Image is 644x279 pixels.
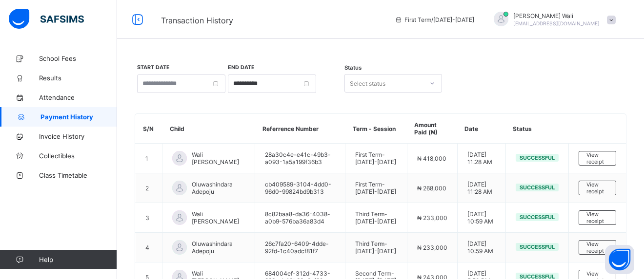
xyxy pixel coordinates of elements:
[136,233,162,262] td: 4
[457,144,505,173] td: [DATE] 11:28 AM
[39,74,117,82] span: Results
[161,16,233,25] span: Transaction History
[513,12,600,19] span: [PERSON_NAME] Wali
[136,173,162,203] td: 2
[344,64,362,71] span: Status
[255,173,345,203] td: cb409589-3104-4dd0-96d0-99824bd9b313
[39,132,117,140] span: Invoice History
[586,211,608,224] span: View receipt
[345,203,407,233] td: Third Term - [DATE]-[DATE]
[192,181,245,195] span: Oluwashindara Adepoju
[255,114,345,144] th: Referrence Number
[457,233,505,262] td: [DATE] 10:59 AM
[40,113,117,121] span: Payment History
[345,114,407,144] th: Term - Session
[192,210,245,225] span: Wali [PERSON_NAME]
[520,184,555,191] span: Successful
[345,144,407,173] td: First Term - [DATE]-[DATE]
[513,20,600,26] span: [EMAIL_ADDRESS][DOMAIN_NAME]
[255,203,345,233] td: 8c82baa8-da36-4038-a0b9-576ba36a83d4
[417,214,447,222] span: ₦ 233,000
[345,173,407,203] td: First Term - [DATE]-[DATE]
[520,214,555,221] span: Successful
[457,203,505,233] td: [DATE] 10:59 AM
[39,55,117,62] span: School Fees
[192,151,245,166] span: Wali [PERSON_NAME]
[457,114,505,144] th: Date
[136,114,162,144] th: S/N
[520,243,555,250] span: Successful
[228,64,255,71] label: End Date
[457,173,505,203] td: [DATE] 11:28 AM
[350,74,385,93] div: Select status
[345,233,407,262] td: Third Term - [DATE]-[DATE]
[484,12,621,28] div: CharlesWali
[605,245,634,274] button: Open asap
[39,152,117,160] span: Collectibles
[586,181,608,195] span: View receipt
[505,114,568,144] th: Status
[137,64,170,71] label: Start Date
[192,240,245,255] span: Oluwashindara Adepoju
[520,154,555,161] span: Successful
[255,144,345,173] td: 28a30c4e-e41c-49b3-a093-1a5a199f36b3
[395,16,474,23] span: session/term information
[586,241,608,254] span: View receipt
[9,9,84,29] img: safsims
[136,203,162,233] td: 3
[586,151,608,165] span: View receipt
[39,171,117,179] span: Class Timetable
[162,114,255,144] th: Child
[136,144,162,173] td: 1
[417,185,446,192] span: ₦ 268,000
[417,244,447,251] span: ₦ 233,000
[255,233,345,262] td: 26c7fa20-6409-4dde-92fd-1c40adcf81f7
[39,256,117,263] span: Help
[39,93,117,101] span: Attendance
[407,114,457,144] th: Amount Paid (₦)
[417,155,446,162] span: ₦ 418,000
